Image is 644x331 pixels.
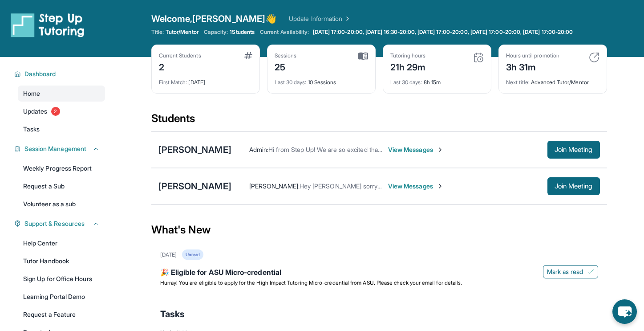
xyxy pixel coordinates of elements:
[151,210,607,249] div: What's New
[390,59,426,74] div: 21h 29m
[249,146,268,153] span: Admin :
[18,235,105,251] a: Help Center
[11,12,85,37] img: logo
[275,59,297,74] div: 25
[24,144,86,153] span: Session Management
[390,79,422,86] span: Last 30 days :
[437,146,444,153] img: Chevron-Right
[244,52,252,59] img: card
[18,306,105,323] a: Request a Feature
[160,279,462,286] span: Hurray! You are eligible to apply for the High Impact Tutoring Micro-credential from ASU. Please ...
[160,251,177,258] div: [DATE]
[390,74,484,86] div: 8h 15m
[159,74,252,86] div: [DATE]
[587,268,594,275] img: Mark as read
[158,143,231,156] div: [PERSON_NAME]
[18,160,105,176] a: Weekly Progress Report
[18,86,105,102] a: Home
[311,29,575,36] a: [DATE] 17:00-20:00, [DATE] 16:30-20:00, [DATE] 17:00-20:00, [DATE] 17:00-20:00, [DATE] 17:00-20:00
[23,125,40,134] span: Tasks
[18,178,105,194] a: Request a Sub
[51,107,60,116] span: 2
[18,271,105,287] a: Sign Up for Office Hours
[313,29,573,36] span: [DATE] 17:00-20:00, [DATE] 16:30-20:00, [DATE] 17:00-20:00, [DATE] 17:00-20:00, [DATE] 17:00-20:00
[506,59,559,74] div: 3h 31m
[159,59,201,74] div: 2
[555,184,593,189] span: Join Meeting
[18,196,105,212] a: Volunteer as a sub
[260,29,309,36] span: Current Availability:
[342,14,351,23] img: Chevron Right
[388,182,444,191] span: View Messages
[204,29,228,36] span: Capacity:
[506,52,559,59] div: Hours until promotion
[473,52,484,63] img: card
[160,267,598,279] div: 🎉 Eligible for ASU Micro-credential
[547,177,600,195] button: Join Meeting
[547,267,583,276] span: Mark as read
[437,183,444,190] img: Chevron-Right
[24,219,85,228] span: Support & Resources
[275,79,307,86] span: Last 30 days :
[506,74,599,86] div: Advanced Tutor/Mentor
[249,182,300,190] span: [PERSON_NAME] :
[158,180,231,192] div: [PERSON_NAME]
[23,89,40,98] span: Home
[151,12,277,25] span: Welcome, [PERSON_NAME] 👋
[230,29,255,36] span: 1 Students
[23,107,48,116] span: Updates
[589,52,599,63] img: card
[160,308,185,320] span: Tasks
[24,69,56,78] span: Dashboard
[21,219,100,228] button: Support & Resources
[18,253,105,269] a: Tutor Handbook
[21,144,100,153] button: Session Management
[18,103,105,119] a: Updates2
[612,299,637,324] button: chat-button
[390,52,426,59] div: Tutoring hours
[358,52,368,60] img: card
[388,145,444,154] span: View Messages
[275,52,297,59] div: Sessions
[151,29,164,36] span: Title:
[543,265,598,278] button: Mark as read
[18,121,105,137] a: Tasks
[159,52,201,59] div: Current Students
[151,111,607,131] div: Students
[289,14,351,23] a: Update Information
[182,249,203,260] div: Unread
[506,79,530,86] span: Next title :
[555,147,593,152] span: Join Meeting
[166,29,198,36] span: Tutor/Mentor
[547,141,600,159] button: Join Meeting
[159,79,187,86] span: First Match :
[21,69,100,78] button: Dashboard
[18,289,105,305] a: Learning Portal Demo
[275,74,368,86] div: 10 Sessions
